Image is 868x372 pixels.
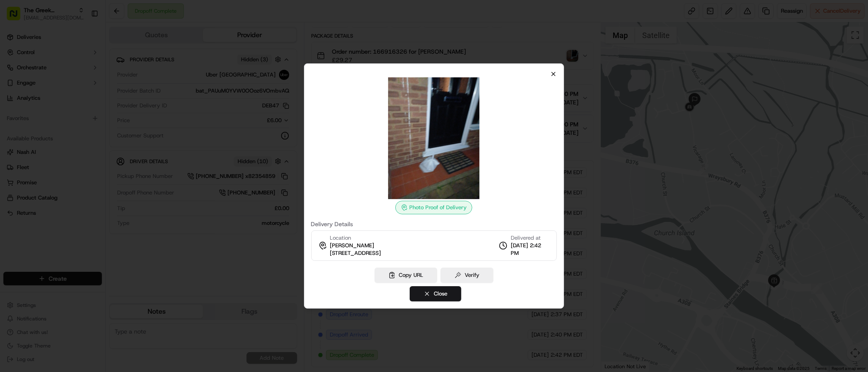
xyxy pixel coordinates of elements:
[22,55,152,63] input: Got a question? Start typing here...
[8,123,15,130] div: 📗
[373,77,495,199] img: photo_proof_of_delivery image
[5,119,68,134] a: 📗Knowledge Base
[17,123,65,131] span: Knowledge Base
[68,119,139,134] a: 💻API Documentation
[144,83,154,93] button: Start new chat
[511,242,550,257] span: [DATE] 2:42 PM
[375,268,437,283] button: Copy URL
[330,234,351,242] span: Location
[8,34,154,47] p: Welcome 👋
[410,286,461,301] button: Close
[311,221,557,227] label: Delivery Details
[511,234,550,242] span: Delivered at
[84,143,102,150] span: Pylon
[330,242,375,249] span: [PERSON_NAME]
[60,143,102,150] a: Powered byPylon
[80,123,136,131] span: API Documentation
[330,249,381,257] span: [STREET_ADDRESS]
[8,81,24,96] img: 1736555255976-a54dd68f-1ca7-489b-9aae-adbdc363a1c4
[395,201,472,214] div: Photo Proof of Delivery
[29,89,107,96] div: We're available if you need us!
[71,123,78,130] div: 💻
[8,8,25,25] img: Nash
[29,81,139,89] div: Start new chat
[441,268,493,283] button: Verify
